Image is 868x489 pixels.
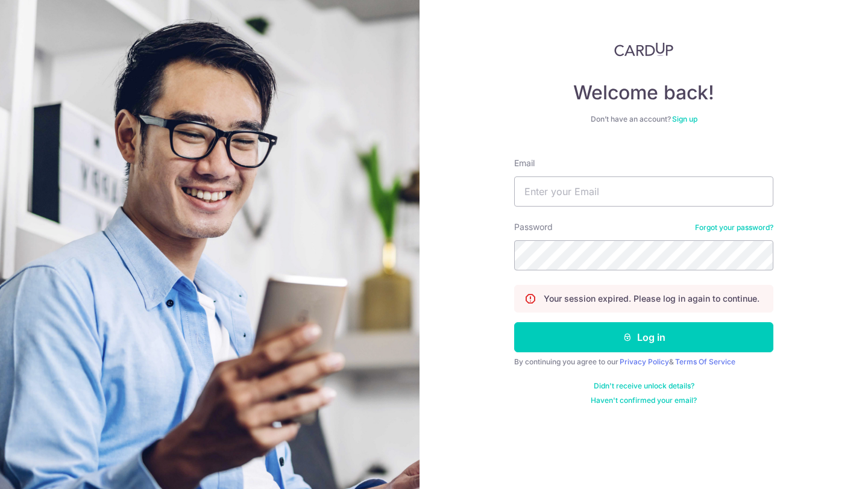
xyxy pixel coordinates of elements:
[514,357,773,367] div: By continuing you agree to our &
[620,357,669,366] a: Privacy Policy
[675,357,735,366] a: Terms Of Service
[514,81,773,105] h4: Welcome back!
[614,42,673,57] img: CardUp Logo
[544,293,759,305] p: Your session expired. Please log in again to continue.
[514,176,773,207] input: Enter your Email
[594,381,694,391] a: Didn't receive unlock details?
[514,157,535,169] label: Email
[514,322,773,352] button: Log in
[591,396,697,405] a: Haven't confirmed your email?
[514,221,553,233] label: Password
[514,114,773,124] div: Don’t have an account?
[672,114,697,123] a: Sign up
[695,223,773,232] a: Forgot your password?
